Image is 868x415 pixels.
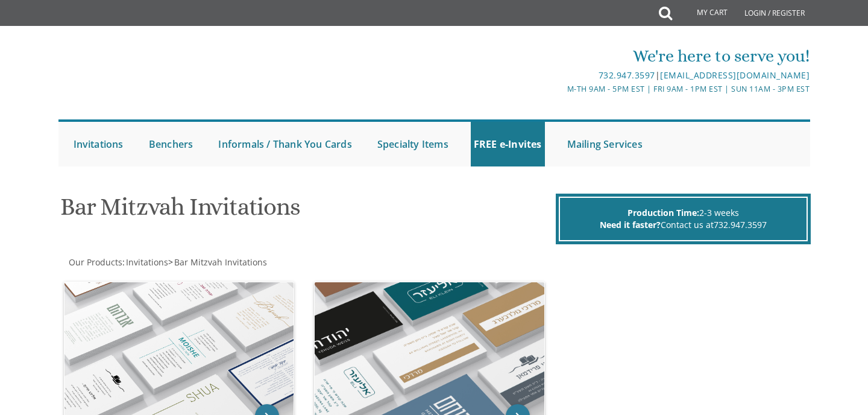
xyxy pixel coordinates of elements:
[671,1,736,25] a: My Cart
[714,219,767,230] a: 732.947.3597
[660,69,810,81] a: [EMAIL_ADDRESS][DOMAIN_NAME]
[309,44,810,68] div: We're here to serve you!
[126,256,168,268] span: Invitations
[71,122,127,166] a: Invitations
[173,256,267,268] a: Bar Mitzvah Invitations
[471,122,545,166] a: FREE e-Invites
[309,68,810,83] div: |
[125,256,168,268] a: Invitations
[564,122,646,166] a: Mailing Services
[58,256,435,268] div: :
[146,122,197,166] a: Benchers
[627,207,699,218] span: Production Time:
[215,122,354,166] a: Informals / Thank You Cards
[68,256,122,268] a: Our Products
[60,194,552,229] h1: Bar Mitzvah Invitations
[168,256,267,268] span: >
[559,197,808,241] div: 2-3 weeks Contact us at
[599,69,655,81] a: 732.947.3597
[600,219,661,230] span: Need it faster?
[174,256,267,268] span: Bar Mitzvah Invitations
[374,122,451,166] a: Specialty Items
[309,83,810,95] div: M-Th 9am - 5pm EST | Fri 9am - 1pm EST | Sun 11am - 3pm EST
